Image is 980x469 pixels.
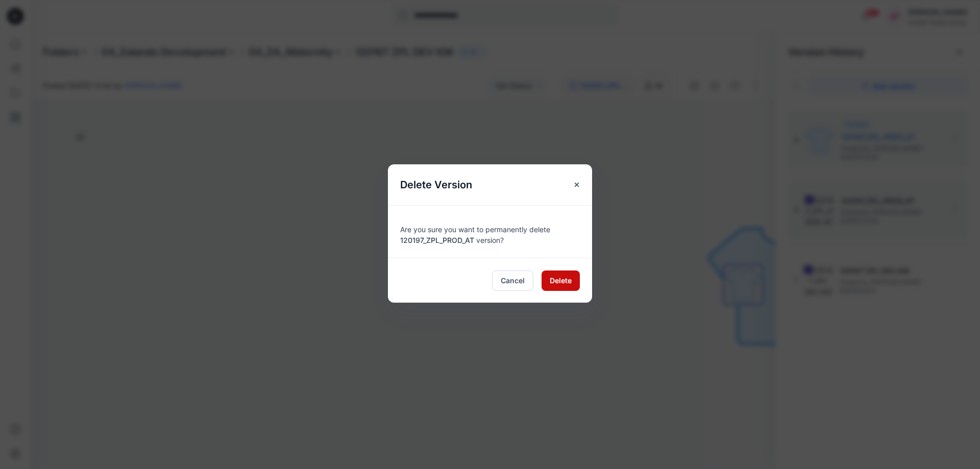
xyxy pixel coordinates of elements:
[542,270,580,291] button: Delete
[492,270,533,291] button: Cancel
[501,275,525,286] span: Cancel
[400,218,580,245] div: Are you sure you want to permanently delete version?
[568,176,586,194] button: Close
[400,236,474,244] span: 120197_ZPL_PROD_AT
[550,275,572,286] span: Delete
[388,164,484,205] h5: Delete Version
